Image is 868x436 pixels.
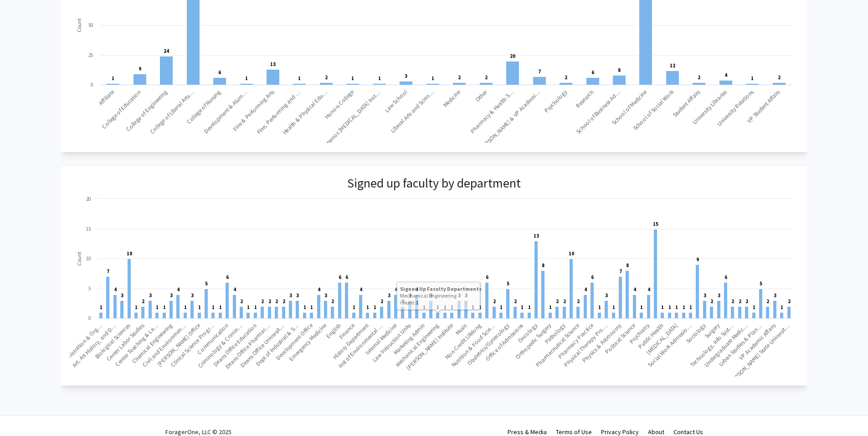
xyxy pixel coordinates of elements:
[353,304,355,310] text: 1
[325,74,328,81] text: 2
[247,304,250,310] text: 1
[688,322,735,369] text: Technology, Info Syst…
[240,298,243,304] text: 2
[444,304,447,310] text: 1
[394,322,441,369] text: Mechanical Engineering
[268,298,271,304] text: 2
[107,268,109,274] text: 7
[76,252,82,266] text: Count
[121,292,123,299] text: 3
[645,322,679,356] text: [MEDICAL_DATA]
[351,75,354,81] text: 1
[493,298,496,304] text: 2
[543,322,567,345] text: Pathology
[745,88,782,125] text: VP Student Affairs
[255,88,303,136] text: Fine, Performing and …
[347,176,521,191] h3: Signed up faculty by department
[575,88,622,136] text: School of Business Ad…
[430,292,432,299] text: 3
[401,298,404,304] text: 2
[543,88,569,114] text: Psychology
[345,274,348,280] text: 6
[88,315,91,321] text: 0
[507,280,509,287] text: 5
[88,52,93,58] text: 25
[521,304,524,310] text: 1
[580,322,623,364] text: Physics & Astronomy
[549,304,552,310] text: 1
[458,292,461,299] text: 3
[374,304,376,310] text: 1
[562,322,609,369] text: Physical Therapy Pro…
[466,322,511,367] text: Obstetrics/Gynecology
[331,298,334,304] text: 2
[703,322,750,369] text: Undergraduate Medic…
[224,322,272,370] text: Deans Office Pharmac…
[731,298,734,304] text: 2
[454,322,469,337] text: Music
[245,75,248,81] text: 1
[149,292,152,299] text: 3
[318,88,382,153] text: Karmanos [MEDICAL_DATA] Inst…
[184,304,187,310] text: 1
[484,322,525,363] text: Office of Admissions
[474,88,489,103] text: Other
[556,322,595,360] text: Pharmacy Practice
[689,304,692,310] text: 1
[88,285,91,292] text: 5
[88,22,93,28] text: 50
[534,322,581,369] text: Pharmaceutical Science
[289,292,292,299] text: 3
[556,428,592,436] a: Terms of Use
[477,88,542,153] text: [PERSON_NAME] & VP Academi…
[778,74,781,81] text: 2
[274,322,314,362] text: Development Office
[465,292,467,299] text: 3
[563,298,566,304] text: 2
[753,304,755,310] text: 1
[668,304,671,310] text: 1
[392,322,426,356] text: Marketing Admin
[431,75,434,81] text: 1
[528,304,531,310] text: 1
[282,298,285,304] text: 2
[100,88,143,131] text: College of Education
[774,292,776,299] text: 3
[569,250,574,257] text: 10
[516,322,539,345] text: Oncology
[318,286,320,293] text: 4
[442,88,462,109] text: Medicine
[239,322,286,369] text: Deans Office Universit…
[718,292,720,299] text: 3
[500,304,503,310] text: 1
[542,262,544,269] text: 8
[601,428,639,436] a: Privacy Policy
[565,74,567,81] text: 2
[135,304,138,310] text: 1
[57,322,104,369] text: Administration & Org…
[383,88,409,114] text: Law School
[338,322,357,341] text: Finance
[684,322,708,345] text: Sociology
[177,286,180,293] text: 4
[626,262,629,269] text: 8
[716,88,755,128] text: University Relations
[647,322,693,369] text: Social Work Admissio…
[185,88,222,126] text: College of Nursing
[661,304,664,310] text: 1
[416,286,418,293] text: 4
[637,322,665,350] text: Public Health
[717,322,764,368] text: Urban Studies & Plan…
[112,75,114,81] text: 1
[337,322,385,370] text: Inst of Environmental …
[254,322,300,368] text: Dept of Industrial & S…
[653,221,658,227] text: 15
[485,74,488,81] text: 2
[591,69,594,76] text: 6
[198,304,201,310] text: 1
[364,322,399,356] text: Internal Medicine
[671,88,702,119] text: Student Affairs
[683,304,685,310] text: 1
[760,280,762,287] text: 5
[164,48,169,54] text: 24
